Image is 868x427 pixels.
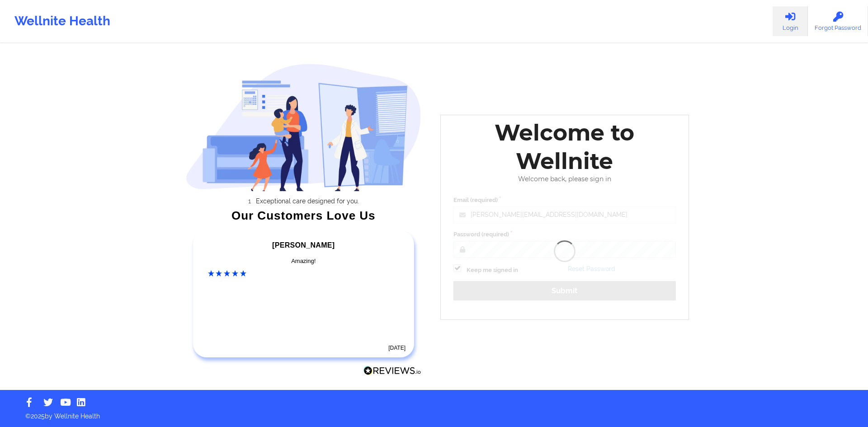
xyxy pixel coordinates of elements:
[363,366,421,378] a: Reviews.io Logo
[388,345,406,351] time: [DATE]
[193,197,421,205] li: Exceptional care designed for you.
[363,366,421,375] img: Reviews.io Logo
[447,118,682,175] div: Welcome to Wellnite
[208,257,400,266] div: Amazing!
[808,6,868,36] a: Forgot Password
[447,175,682,183] div: Welcome back, please sign in
[186,63,422,191] img: wellnite-auth-hero_200.c722682e.png
[272,241,335,249] span: [PERSON_NAME]
[186,211,422,220] div: Our Customers Love Us
[19,405,849,421] p: © 2025 by Wellnite Health
[773,6,808,36] a: Login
